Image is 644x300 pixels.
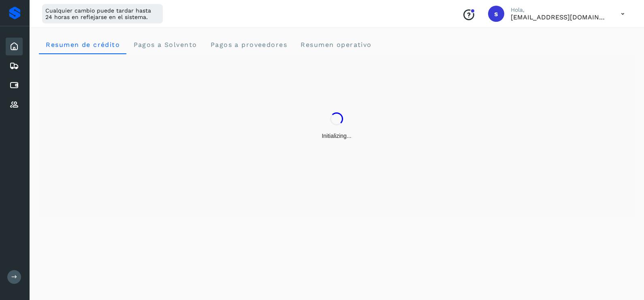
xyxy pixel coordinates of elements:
span: Resumen operativo [300,41,372,49]
span: Resumen de crédito [45,41,120,49]
p: smedina@niagarawater.com [511,13,608,21]
p: Hola, [511,6,608,13]
span: Pagos a Solvento [133,41,197,49]
div: Embarques [6,57,23,75]
div: Proveedores [6,96,23,114]
div: Cualquier cambio puede tardar hasta 24 horas en reflejarse en el sistema. [42,4,163,23]
div: Cuentas por pagar [6,76,23,94]
span: Pagos a proveedores [210,41,287,49]
div: Inicio [6,38,23,55]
